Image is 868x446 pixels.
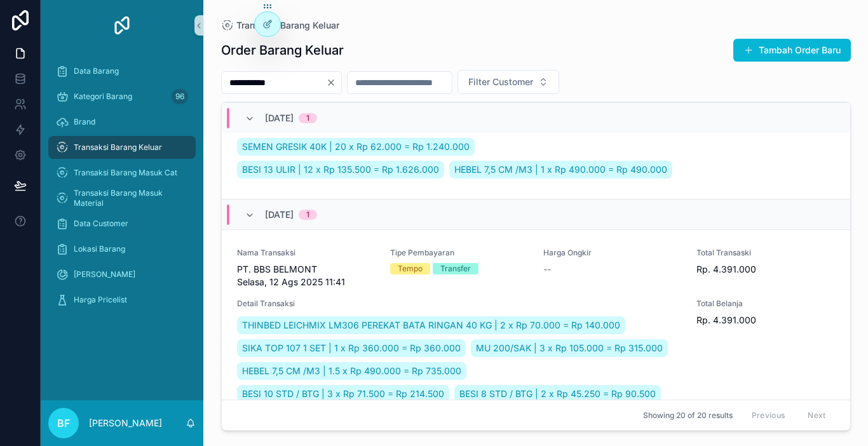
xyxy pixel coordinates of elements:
a: Transaksi Barang Keluar [221,19,339,32]
span: THINBED LEICHMIX LM306 PEREKAT BATA RINGAN 40 KG | 2 x Rp 70.000 = Rp 140.000 [242,319,620,332]
span: Data Barang [74,66,119,76]
a: HEBEL 7,5 CM /M3 | 1 x Rp 490.000 = Rp 490.000 [449,161,672,179]
span: Filter Customer [468,76,533,88]
a: Transaksi Barang Masuk Material [48,187,196,210]
div: Transfer [440,263,471,274]
div: scrollable content [41,51,203,328]
a: Data Barang [48,60,196,83]
a: BESI 13 ULIR | 12 x Rp 135.500 = Rp 1.626.000 [237,161,444,179]
a: Lokasi Barang [48,238,196,260]
span: Lokasi Barang [74,244,125,254]
p: [PERSON_NAME] [89,417,162,429]
h1: Order Barang Keluar [221,41,344,59]
span: BF [57,416,70,431]
span: [DATE] [265,112,294,125]
a: Transaksi Barang Keluar [48,136,196,159]
span: Kategori Barang [74,91,132,102]
span: HEBEL 7,5 CM /M3 | 1 x Rp 490.000 = Rp 490.000 [454,163,667,176]
span: Transaksi Barang Masuk Cat [74,168,177,178]
span: BESI 10 STD / BTG | 3 x Rp 71.500 = Rp 214.500 [242,388,444,400]
button: Select Button [458,70,559,94]
span: Nama Transaksi [237,248,375,258]
span: Total Transaski [696,248,834,258]
span: Transaksi Barang Masuk Material [74,188,183,208]
span: Showing 20 of 20 results [643,410,733,421]
a: Kategori Barang96 [48,85,196,108]
span: Total Belanja [696,299,834,309]
span: BESI 13 ULIR | 12 x Rp 135.500 = Rp 1.626.000 [242,163,439,176]
span: Transaksi Barang Keluar [236,19,339,32]
span: SIKA TOP 107 1 SET | 1 x Rp 360.000 = Rp 360.000 [242,342,461,355]
div: 1 [306,113,309,123]
span: Transaksi Barang Keluar [74,142,162,152]
span: MU 200/SAK | 3 x Rp 105.000 = Rp 315.000 [476,342,663,355]
a: Brand [48,111,196,133]
button: Tambah Order Baru [733,39,851,62]
span: SEMEN GRESIK 40K | 20 x Rp 62.000 = Rp 1.240.000 [242,140,470,153]
span: HEBEL 7,5 CM /M3 | 1.5 x Rp 490.000 = Rp 735.000 [242,365,461,377]
span: [PERSON_NAME] [74,269,135,280]
span: Harga Ongkir [543,248,681,258]
span: PT. BBS BELMONT Selasa, 12 Ags 2025 11:41 [237,263,375,288]
span: Data Customer [74,219,128,229]
a: SEMEN GRESIK 40K | 20 x Rp 62.000 = Rp 1.240.000 [237,138,475,156]
a: SIKA TOP 107 1 SET | 1 x Rp 360.000 = Rp 360.000 [237,339,466,357]
a: BESI 8 STD / BTG | 2 x Rp 45.250 = Rp 90.500 [454,385,661,403]
a: BESI 10 STD / BTG | 3 x Rp 71.500 = Rp 214.500 [237,385,449,403]
div: 1 [306,210,309,220]
a: Data Customer [48,212,196,235]
a: MU 200/SAK | 3 x Rp 105.000 = Rp 315.000 [471,339,668,357]
a: [PERSON_NAME] [48,263,196,286]
a: Harga Pricelist [48,288,196,311]
img: App logo [112,15,132,36]
span: Harga Pricelist [74,295,127,305]
a: Transaksi Barang Masuk Cat [48,161,196,184]
span: Rp. 4.391.000 [696,263,834,276]
span: [DATE] [265,208,294,221]
button: Clear [326,78,341,88]
span: Detail Transaksi [237,299,682,309]
span: Tipe Pembayaran [390,248,528,258]
a: THINBED LEICHMIX LM306 PEREKAT BATA RINGAN 40 KG | 2 x Rp 70.000 = Rp 140.000 [237,316,625,334]
div: 96 [172,89,188,104]
span: Brand [74,117,95,127]
div: Tempo [398,263,423,274]
span: BESI 8 STD / BTG | 2 x Rp 45.250 = Rp 90.500 [459,388,656,400]
a: HEBEL 7,5 CM /M3 | 1.5 x Rp 490.000 = Rp 735.000 [237,362,466,380]
span: -- [543,263,551,276]
span: Rp. 4.391.000 [696,314,834,327]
